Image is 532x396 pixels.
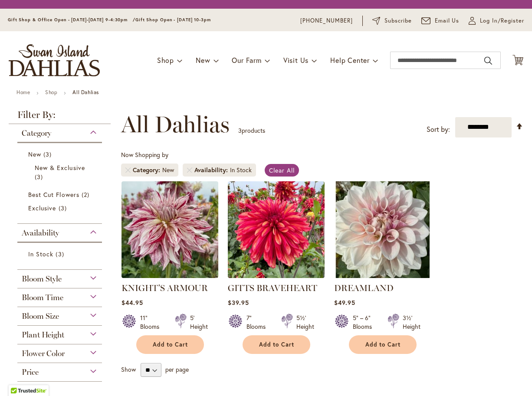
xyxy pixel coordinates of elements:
span: Availability [22,228,59,238]
a: GITTS BRAVEHEART [228,283,317,293]
button: Add to Cart [243,335,310,354]
img: DREAMLAND [334,181,431,278]
a: [PHONE_NUMBER] [300,16,353,25]
span: Clear All [269,166,295,174]
span: 2 [82,190,92,199]
a: KNIGHTS ARMOUR [122,272,218,280]
span: Shop [157,56,174,65]
strong: Filter By: [9,110,111,124]
a: New [28,150,93,159]
img: KNIGHTS ARMOUR [122,181,218,278]
img: GITTS BRAVEHEART [228,181,325,278]
span: Bloom Size [22,311,59,321]
div: New [162,166,174,174]
a: Email Us [421,16,460,25]
span: $39.95 [228,298,249,307]
a: DREAMLAND [334,283,394,293]
span: Add to Cart [153,341,188,348]
span: Gift Shop Open - [DATE] 10-3pm [135,17,211,23]
p: products [238,124,265,137]
span: Exclusive [28,204,56,212]
a: Best Cut Flowers [28,190,93,199]
span: $44.95 [122,298,143,307]
span: Plant Height [22,330,64,340]
span: Add to Cart [365,341,401,348]
span: 3 [238,126,242,134]
div: 5" – 6" Blooms [353,314,377,331]
div: 11" Blooms [140,314,164,331]
a: Clear All [265,164,299,177]
a: Home [16,89,30,95]
span: Our Farm [232,56,261,65]
a: GITTS BRAVEHEART [228,272,325,280]
span: Email Us [435,16,460,25]
span: 3 [43,150,54,159]
span: Bloom Style [22,274,62,284]
a: Log In/Register [469,16,524,25]
a: Remove Category New [125,167,131,173]
span: 3 [56,249,66,259]
span: In Stock [28,250,53,258]
span: Log In/Register [480,16,524,25]
a: Remove Availability In Stock [187,167,192,173]
span: Category [133,166,162,174]
div: 5' Height [190,314,208,331]
span: Best Cut Flowers [28,190,79,199]
a: DREAMLAND [334,272,431,280]
span: Help Center [330,56,370,65]
span: Show [121,365,136,373]
div: 3½' Height [403,314,420,331]
span: New [196,56,210,65]
a: New &amp; Exclusive [35,163,87,181]
a: KNIGHT'S ARMOUR [122,283,208,293]
a: Subscribe [372,16,412,25]
span: Gift Shop & Office Open - [DATE]-[DATE] 9-4:30pm / [8,17,135,23]
span: Price [22,367,39,377]
span: per page [165,365,189,373]
a: Shop [45,89,57,95]
span: 3 [35,172,45,181]
button: Add to Cart [349,335,417,354]
strong: All Dahlias [72,89,99,95]
a: store logo [9,44,100,76]
span: Add to Cart [259,341,295,348]
a: Exclusive [28,203,93,213]
span: Availability [194,166,230,174]
span: Category [22,128,51,138]
span: Visit Us [283,56,309,65]
a: In Stock 3 [28,249,93,259]
span: New & Exclusive [35,164,85,172]
span: 3 [59,203,69,213]
div: 5½' Height [296,314,314,331]
div: 7" Blooms [246,314,271,331]
span: Subscribe [384,16,412,25]
span: Bloom Time [22,293,63,302]
button: Add to Cart [136,335,204,354]
div: In Stock [230,166,252,174]
span: $49.95 [334,298,355,307]
span: Now Shopping by [121,151,168,159]
span: All Dahlias [121,111,230,137]
label: Sort by: [427,121,450,137]
span: New [28,150,41,158]
span: Flower Color [22,349,65,358]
